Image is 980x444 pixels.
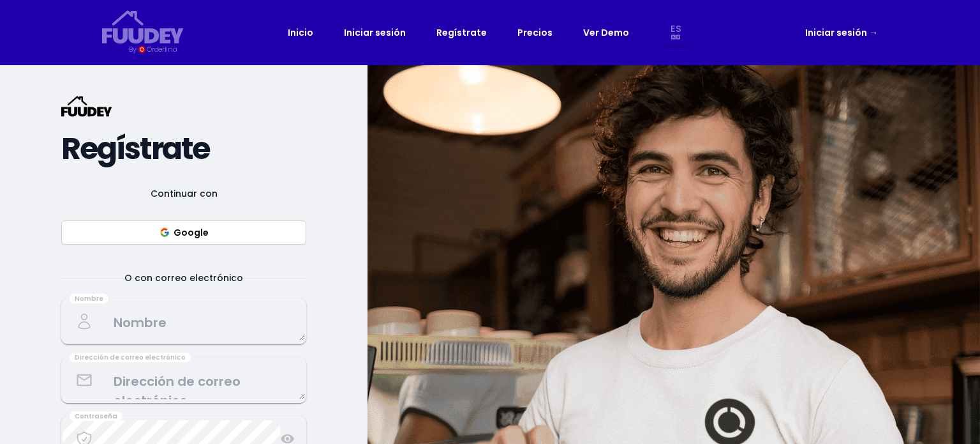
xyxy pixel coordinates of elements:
[135,186,233,201] span: Continuar con
[70,411,122,422] div: Contraseña
[517,25,553,40] a: Precios
[102,10,184,44] svg: {/* Added fill="currentColor" here */} {/* This rectangle defines the background. Its explicit fi...
[288,25,313,40] a: Inicio
[61,220,306,245] button: Google
[436,25,487,40] a: Regístrate
[129,44,136,55] div: By
[70,353,191,363] div: Dirección de correo electrónico
[147,44,177,55] div: Orderlina
[344,25,406,40] a: Iniciar sesión
[109,270,258,286] span: O con correo electrónico
[61,96,112,117] svg: {/* Added fill="currentColor" here */} {/* This rectangle defines the background. Its explicit fi...
[805,25,878,40] a: Iniciar sesión
[70,294,108,304] div: Nombre
[869,26,878,39] span: →
[61,137,306,160] h2: Regístrate
[583,25,629,40] a: Ver Demo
